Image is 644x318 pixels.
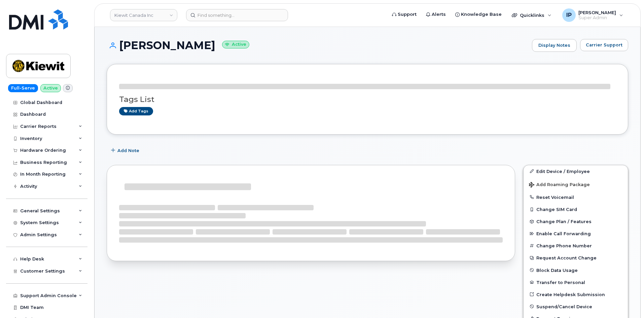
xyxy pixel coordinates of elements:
span: Suspend/Cancel Device [536,304,592,309]
button: Suspend/Cancel Device [524,301,628,313]
h3: Tags List [119,95,616,104]
button: Change SIM Card [524,203,628,215]
span: Enable Call Forwarding [536,231,591,236]
span: Add Note [117,147,139,154]
button: Add Note [107,145,145,157]
button: Change Phone Number [524,240,628,252]
a: Add tags [119,107,153,115]
small: Active [222,41,249,48]
button: Carrier Support [580,39,628,51]
button: Transfer to Personal [524,276,628,288]
button: Change Plan / Features [524,215,628,227]
button: Add Roaming Package [524,177,628,191]
button: Reset Voicemail [524,191,628,203]
button: Enable Call Forwarding [524,227,628,240]
h1: [PERSON_NAME] [107,39,529,51]
span: Carrier Support [586,42,622,48]
a: Display Notes [532,39,577,52]
a: Create Helpdesk Submission [524,288,628,301]
span: Change Plan / Features [536,219,592,224]
button: Request Account Change [524,252,628,264]
a: Edit Device / Employee [524,165,628,177]
span: Add Roaming Package [529,182,590,188]
button: Block Data Usage [524,264,628,276]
